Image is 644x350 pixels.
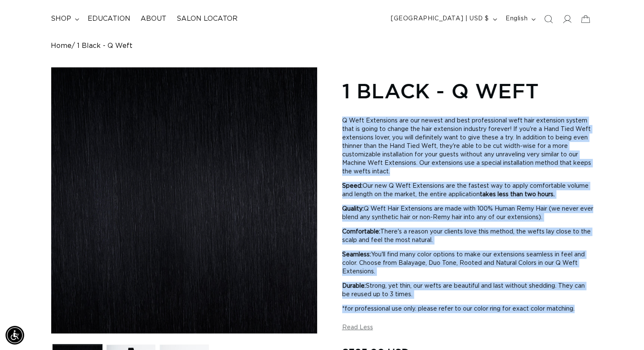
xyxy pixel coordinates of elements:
span: Strong, yet thin, our wefts are beautiful and last without shedding. They can be reused up to 3 t... [342,283,585,297]
b: Quality: [342,206,364,212]
b: takes less than two hours. [480,192,555,197]
span: Q Weft Hair Extensions are made with 100% Human Remy Hair (we never ever blend any synthetic hair... [342,206,593,220]
summary: shop [46,9,83,28]
a: Home [51,42,72,50]
span: 1 Black - Q Weft [77,42,133,50]
h1: 1 Black - Q Weft [342,78,593,104]
span: shop [51,14,71,23]
span: You'll find many color options to make our extensions seamless in feel and color. Choose from Bal... [342,252,585,275]
button: [GEOGRAPHIC_DATA] | USD $ [386,11,500,27]
span: Salon Locator [177,14,238,23]
span: *for professional use only. please refer to our color ring for exact color matching. [342,306,575,312]
b: Comfortable: [342,229,380,235]
nav: breadcrumbs [51,42,593,50]
b: Durable: [342,283,366,289]
span: Our new Q Weft Extensions are the fastest way to apply comfortable volume and length on the marke... [342,183,589,197]
span: English [506,14,528,23]
button: English [500,11,539,27]
b: Seamless: [342,252,371,258]
a: Education [83,9,135,28]
span: [GEOGRAPHIC_DATA] | USD $ [391,14,489,23]
iframe: Chat Widget [602,309,644,350]
span: About [141,14,166,23]
button: Read Less [342,324,373,331]
span: Q Weft Extensions are our newest and best professional weft hair extension system that is going t... [342,118,591,175]
a: About [135,9,171,28]
div: Accessibility Menu [6,326,24,344]
a: Salon Locator [171,9,243,28]
b: Speed: [342,183,362,189]
span: Education [88,14,130,23]
summary: Search [539,10,558,28]
span: There's a reason your clients love this method, the wefts lay close to the scalp and feel the mos... [342,229,591,243]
